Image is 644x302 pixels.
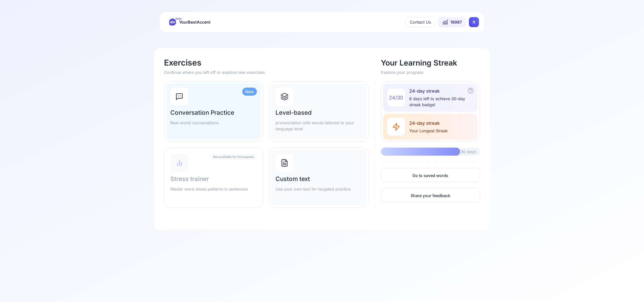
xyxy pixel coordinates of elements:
span: 24/30 days [454,149,476,155]
h2: Level-based [275,109,362,117]
span: Not available for Portuguese [210,154,257,160]
span: 6 days left to achieve 30-day streak badge! [409,96,474,108]
h2: Stress trainer [170,175,257,183]
p: Real-world conversations [170,120,257,126]
a: Level-basedpronunciation with words tailored to your language level [269,81,368,142]
span: Your Longest Streak [409,128,448,134]
div: R [469,17,479,27]
span: YourBestAccent [179,19,211,26]
h1: Exercises [164,58,375,67]
button: RR [469,17,479,27]
span: beta [176,17,181,21]
p: Master word stress patterns in sentences [170,186,257,192]
p: pronunciation with words tailored to your language level [275,120,362,132]
a: Share your feedback [381,188,480,202]
span: 16987 [450,19,462,25]
h2: Conversation Practice [170,109,257,117]
p: Use your own text for targeted practice [275,186,362,192]
h2: Your Learning Streak [381,58,480,67]
a: Custom textUse your own text for targeted practice [269,148,368,208]
span: 24-day streak [409,120,448,127]
span: 24-day streak [409,88,474,95]
h2: Custom text [275,175,362,183]
div: New [242,88,257,96]
a: NewConversation PracticeReal-world conversations [164,81,263,142]
span: 24 / 30 [389,94,403,101]
p: Explore your progress [381,69,480,75]
p: Continue where you left off or explore new exercises. [164,69,375,75]
button: 16987 [438,17,466,27]
a: betaYourBestAccent [165,19,215,26]
button: Contact Us [406,17,435,27]
a: Go to saved words [381,168,480,182]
